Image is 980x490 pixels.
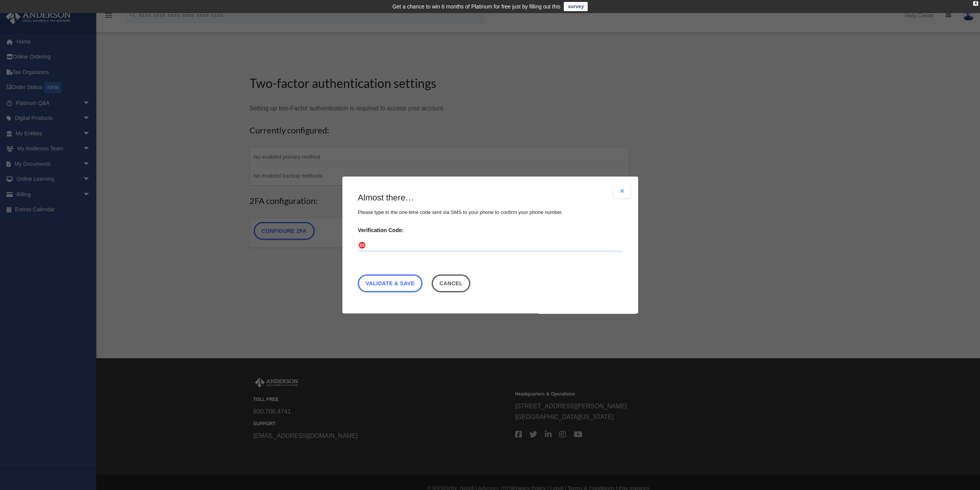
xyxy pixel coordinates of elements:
p: Please type in the one-time code sent via SMS to your phone to confirm your phone number. [358,208,623,217]
div: Get a chance to win 6 months of Platinum for free just by filling out this [392,2,561,11]
input: Verification Code: [358,239,623,252]
div: close [973,1,978,6]
a: Validate & Save [358,274,422,292]
a: survey [564,2,588,11]
h3: Almost there… [358,192,623,204]
label: Verification Code: [358,225,623,236]
button: Close this dialog window [431,274,470,292]
button: Close modal [613,184,630,198]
